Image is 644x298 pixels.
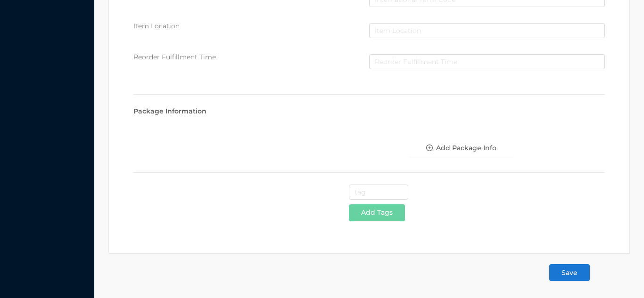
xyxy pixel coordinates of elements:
[369,23,605,38] input: Item Location
[133,21,369,31] div: Item Location
[349,204,405,221] button: Add Tags
[133,106,605,116] div: Package Information
[369,54,605,69] input: Reorder Fulfillment Time
[133,52,369,62] div: Reorder Fulfillment Time
[549,264,590,281] button: Save
[408,140,514,157] button: icon: plus-circle-oAdd Package Info
[349,185,409,200] input: tag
